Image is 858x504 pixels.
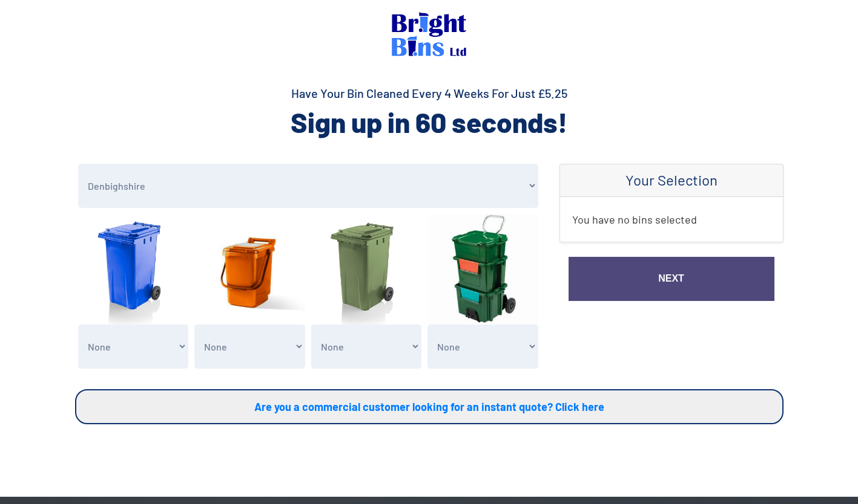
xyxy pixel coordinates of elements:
[572,209,771,230] p: You have no bins selected
[75,389,784,424] a: Are you a commercial customer looking for an instant quote? Click here
[427,214,538,325] img: recyclingSystem1.jpg
[75,104,784,140] h2: Sign up in 60 seconds!
[75,85,784,102] h4: Have Your Bin Cleaned Every 4 Weeks For Just £5.25
[311,214,422,325] img: garden.jpg
[572,172,771,189] h4: Your Selection
[78,214,189,325] img: general.jpg
[569,257,774,301] a: Next
[194,214,305,325] img: food.jpg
